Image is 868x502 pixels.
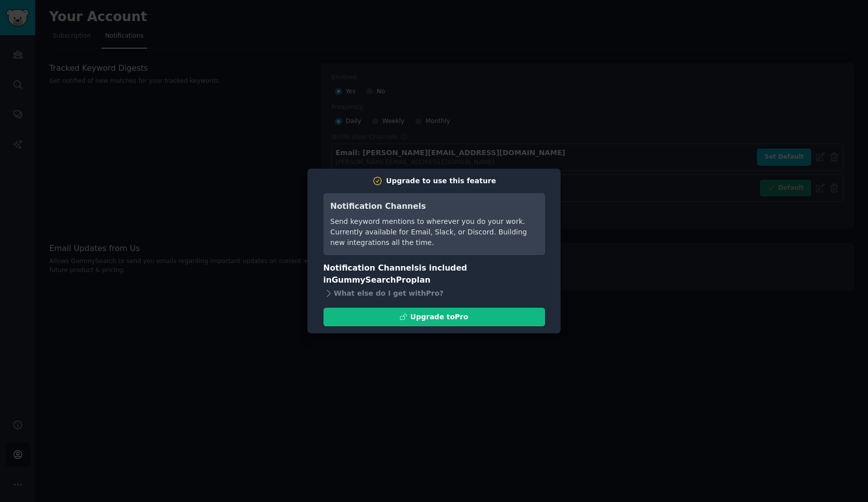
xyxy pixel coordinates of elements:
[323,287,545,301] div: What else do I get with Pro ?
[323,308,545,326] button: Upgrade toPro
[323,262,545,287] h3: Notification Channels is included in plan
[410,312,468,322] div: Upgrade to Pro
[386,176,496,186] div: Upgrade to use this feature
[332,275,411,285] span: GummySearch Pro
[331,200,538,213] h3: Notification Channels
[331,216,538,248] div: Send keyword mentions to wherever you do your work. Currently available for Email, Slack, or Disc...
